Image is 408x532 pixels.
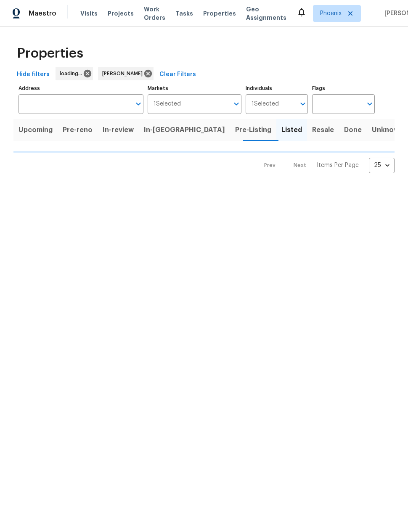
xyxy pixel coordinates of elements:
span: Listed [281,124,302,136]
span: Maestro [29,9,56,18]
button: Hide filters [13,67,53,82]
span: In-[GEOGRAPHIC_DATA] [144,124,225,136]
label: Markets [148,86,241,91]
label: Flags [312,86,375,91]
span: [PERSON_NAME] [102,69,146,78]
p: Items Per Page [317,161,359,169]
button: Open [297,98,309,110]
button: Open [364,98,376,110]
div: [PERSON_NAME] [98,67,154,80]
span: 1 Selected [154,101,181,108]
div: 25 [369,154,395,176]
span: Done [344,124,362,136]
span: Clear Filters [159,69,196,80]
span: Tasks [175,11,193,16]
nav: Pagination Navigation [256,158,395,173]
span: Properties [203,9,236,18]
span: Unknown [372,124,403,136]
span: Geo Assignments [246,5,286,22]
span: Resale [312,124,334,136]
button: Open [132,98,144,110]
span: Projects [108,9,134,18]
span: Visits [80,9,98,18]
button: Clear Filters [156,67,199,82]
span: Properties [17,49,83,58]
div: loading... [56,67,93,80]
span: Phoenix [320,9,342,18]
label: Address [19,86,143,91]
span: 1 Selected [252,101,279,108]
span: In-review [103,124,134,136]
span: Work Orders [144,5,165,22]
button: Open [230,98,242,110]
span: Upcoming [19,124,53,136]
span: Pre-Listing [235,124,271,136]
span: loading... [60,69,85,78]
span: Hide filters [17,69,50,80]
label: Individuals [246,86,308,91]
span: Pre-reno [63,124,93,136]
